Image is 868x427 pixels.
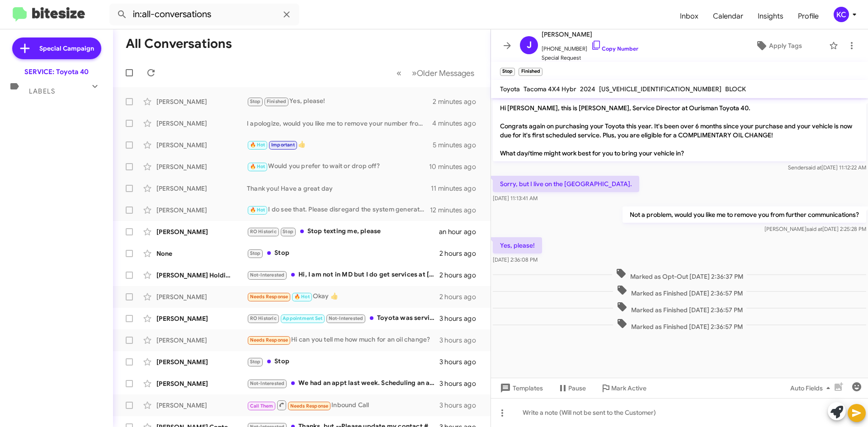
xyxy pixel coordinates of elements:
button: Auto Fields [783,380,841,396]
p: Hi [PERSON_NAME], this is [PERSON_NAME], Service Director at Ourisman Toyota 40. Congrats again o... [493,100,866,161]
span: [DATE] 2:36:08 PM [493,256,538,263]
span: [PERSON_NAME] [542,29,638,40]
div: 2 hours ago [439,249,483,258]
small: Finished [519,68,542,76]
span: Stop [250,359,261,365]
span: Stop [250,99,261,104]
div: 5 minutes ago [433,141,483,150]
div: We had an appt last week. Scheduling an appointment is not necessary right now. Thanks! [247,378,439,389]
div: Hi can you tell me how much for an oil change? [247,335,439,345]
div: 3 hours ago [439,314,483,323]
div: 👍 [247,140,433,150]
div: KC [834,7,849,22]
small: Stop [500,68,515,76]
span: Marked as Finished [DATE] 2:36:57 PM [613,318,746,331]
div: [PERSON_NAME] [156,292,247,301]
span: Sender [DATE] 11:12:22 AM [788,164,866,171]
p: Sorry, but I live on the [GEOGRAPHIC_DATA]. [493,176,639,192]
span: 🔥 Hot [250,164,265,169]
div: [PERSON_NAME] [156,227,247,236]
input: Search [109,4,299,25]
div: [PERSON_NAME] [156,357,247,366]
h1: All Conversations [126,37,232,51]
a: Special Campaign [12,38,101,59]
span: 🔥 Hot [294,294,310,300]
div: [PERSON_NAME] [156,119,247,128]
div: [PERSON_NAME] [156,206,247,215]
span: said at [807,225,822,232]
button: Next [406,64,480,82]
div: [PERSON_NAME] [156,141,247,150]
span: Not-Interested [250,380,285,386]
nav: Page navigation example [392,64,480,82]
span: » [412,67,417,79]
div: 2 minutes ago [433,97,483,106]
span: Needs Response [250,337,288,343]
div: Toyota was serviced at your facility on [DATE]. [247,313,439,324]
div: Okay 👍 [247,291,439,302]
span: Special Campaign [39,44,94,53]
p: Yes, please! [493,237,542,253]
span: Auto Fields [790,380,834,396]
span: J [527,38,532,52]
span: Not-Interested [329,315,363,321]
div: I apologize, would you like me to remove your number from further communication? [247,119,432,128]
div: SERVICE: Toyota 40 [24,67,89,76]
div: [PERSON_NAME] [156,314,247,323]
button: Pause [550,380,593,396]
div: Hi, I am not in MD but I do get services at [GEOGRAPHIC_DATA] near me for routine and regular mai... [247,270,439,280]
div: 12 minutes ago [430,206,483,215]
div: 3 hours ago [439,357,483,366]
a: Copy Number [591,45,638,52]
a: Profile [791,3,826,29]
button: Mark Active [593,380,654,396]
span: said at [806,164,821,171]
span: « [396,67,401,79]
div: Stop texting me, please [247,226,439,237]
span: Labels [29,87,55,95]
span: Needs Response [290,403,329,409]
span: Insights [750,3,791,29]
span: Pause [568,380,586,396]
div: 3 hours ago [439,336,483,345]
span: 🔥 Hot [250,142,265,148]
div: 3 hours ago [439,401,483,410]
div: 11 minutes ago [431,184,483,193]
div: [PERSON_NAME] [156,336,247,345]
span: Templates [498,380,543,396]
span: Marked as Opt-Out [DATE] 2:36:37 PM [612,268,747,281]
a: Calendar [706,3,750,29]
div: Inbound Call [247,399,439,411]
div: an hour ago [439,227,483,236]
span: Tacoma 4X4 Hybr [524,85,576,93]
div: [PERSON_NAME] [156,184,247,193]
div: Stop [247,248,439,258]
span: Needs Response [250,294,288,300]
div: 10 minutes ago [429,162,483,171]
span: Call Them [250,403,274,409]
span: Special Request [542,53,638,62]
div: 4 minutes ago [432,119,483,128]
span: Appointment Set [283,315,322,321]
p: Not a problem, would you like me to remove you from further communications? [623,206,866,223]
span: Stop [283,229,293,235]
span: 2024 [580,85,595,93]
button: Apply Tags [732,38,825,54]
span: Marked as Finished [DATE] 2:36:57 PM [613,301,746,314]
div: Yes, please! [247,96,433,107]
span: Inbox [673,3,706,29]
div: [PERSON_NAME] [156,401,247,410]
span: [US_VEHICLE_IDENTIFICATION_NUMBER] [599,85,722,93]
div: Stop [247,357,439,367]
span: Important [271,142,295,148]
span: Marked as Finished [DATE] 2:36:57 PM [613,285,746,298]
span: [DATE] 11:13:41 AM [493,195,538,202]
div: Thank you! Have a great day [247,184,431,193]
span: Stop [250,250,261,256]
div: [PERSON_NAME] [156,379,247,388]
span: Not-Interested [250,272,285,278]
div: 3 hours ago [439,379,483,388]
span: Toyota [500,85,520,93]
